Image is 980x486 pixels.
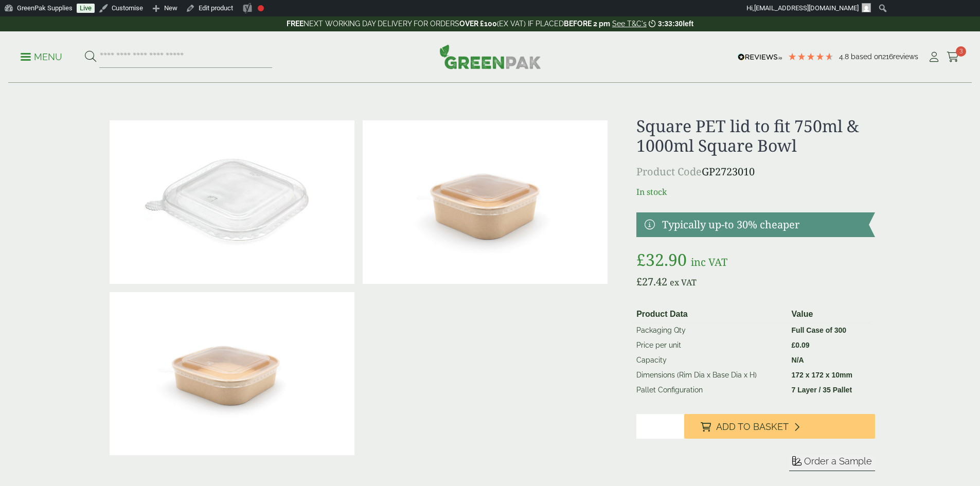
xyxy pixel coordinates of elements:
[21,51,62,63] p: Menu
[792,371,852,379] strong: 172 x 172 x 10mm
[636,164,875,179] p: GP2723010
[287,20,304,28] strong: FREE
[632,383,787,398] td: Pallet Configuration
[792,341,810,349] bdi: 0.09
[636,275,642,289] span: £
[670,277,697,288] span: ex VAT
[882,52,893,61] span: 216
[788,306,871,323] th: Value
[612,20,647,28] a: See T&C's
[947,52,959,62] i: Cart
[636,186,875,198] p: In stock
[683,20,693,28] span: left
[636,248,646,271] span: £
[804,456,872,466] span: Order a Sample
[684,414,875,439] button: Add to Basket
[632,322,787,338] td: Packaging Qty
[792,386,852,394] strong: 7 Layer / 35 Pallet
[632,353,787,368] td: Capacity
[632,306,787,323] th: Product Data
[947,49,959,65] a: 3
[792,356,804,364] strong: N/A
[564,20,610,28] strong: BEFORE 2 pm
[636,248,687,271] bdi: 32.90
[754,4,859,12] span: [EMAIL_ADDRESS][DOMAIN_NAME]
[839,52,851,61] span: 4.8
[77,4,95,13] a: Live
[928,52,940,62] i: My Account
[258,5,264,11] div: Focus keyphrase not set
[632,338,787,353] td: Price per unit
[691,255,727,269] span: inc VAT
[21,51,62,61] a: Menu
[956,46,966,57] span: 3
[738,53,782,61] img: REVIEWS.io
[632,368,787,383] td: Dimensions (Rim Dia x Base Dia x H)
[636,116,875,156] h1: Square PET lid to fit 750ml & 1000ml Square Bowl
[110,292,354,456] img: 2723008 750ml Square Kraft Bowl With Lid
[658,20,683,28] span: 3:33:30
[851,52,882,61] span: Based on
[792,341,796,349] span: £
[110,120,354,284] img: 2723010 Square Kraft Bowl Lid, Fits 500 To 1400ml Square Bowls (1)
[459,20,497,28] strong: OVER £100
[789,455,875,471] button: Order a Sample
[788,52,834,61] div: 4.79 Stars
[439,44,541,69] img: GreenPak Supplies
[363,120,608,284] img: 2723009 1000ml Square Kraft Bowl With Lid
[716,421,789,433] span: Add to Basket
[636,165,702,178] span: Product Code
[893,52,918,61] span: reviews
[636,275,667,289] bdi: 27.42
[792,326,847,334] strong: Full Case of 300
